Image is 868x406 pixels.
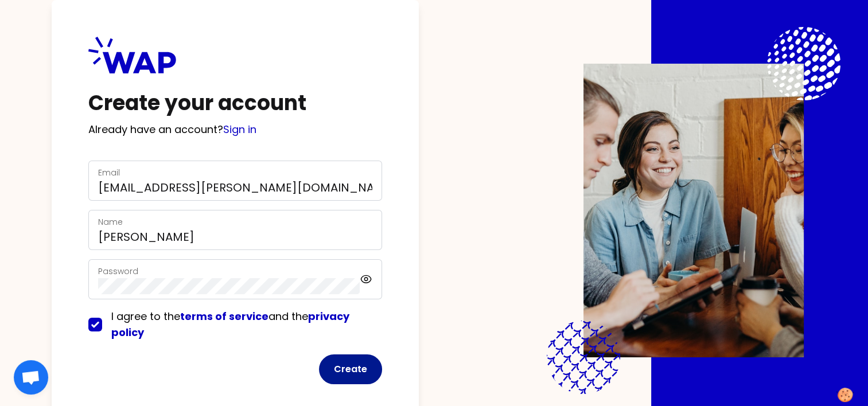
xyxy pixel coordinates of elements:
label: Name [98,216,123,228]
label: Password [98,266,138,277]
p: Already have an account? [88,122,382,138]
label: Email [98,167,120,178]
img: Description [583,64,804,357]
h1: Create your account [88,92,382,115]
span: I agree to the and the [111,309,349,339]
a: terms of service [180,309,268,323]
a: Sign in [223,122,256,136]
div: Ouvrir le chat [14,360,48,395]
button: Create [319,354,382,384]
